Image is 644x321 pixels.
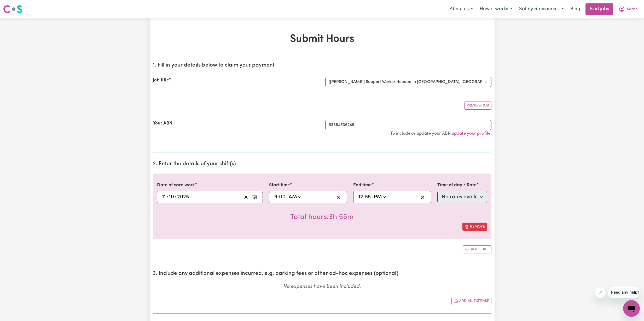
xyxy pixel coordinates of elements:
label: Time of day / Rate [437,182,477,189]
span: Karan [627,7,637,12]
h2: 2. Enter the details of your shift(s) [153,161,491,167]
button: My Account [615,4,641,15]
a: Blog [567,3,583,15]
button: Add another shift [463,245,491,253]
label: End time [353,182,372,189]
input: -- [358,193,363,201]
input: ---- [177,193,189,201]
iframe: Message from company [608,287,640,298]
label: Job title [153,77,169,84]
input: -- [365,193,371,201]
h1: Submit Hours [153,33,491,45]
button: Clear date [242,193,250,201]
a: Find jobs [585,3,613,15]
input: -- [162,193,166,201]
button: Add another expense [451,297,491,305]
span: Total hours worked: 3 hours 55 minutes [290,213,354,221]
button: About us [446,4,476,15]
img: Careseekers logo [3,4,22,14]
span: 0 [279,194,282,200]
button: Enter the date of care work [250,193,258,201]
button: Safety & resources [516,4,567,15]
small: To include or update your ABN, . [390,131,491,136]
iframe: Button to launch messaging window [623,300,640,317]
a: Careseekers logo [3,3,22,15]
input: -- [279,193,286,201]
button: Remove this shift [462,223,487,231]
label: Your ABN [153,120,172,127]
a: update your profile [452,131,490,136]
label: Start time [269,182,290,189]
span: : [363,194,365,200]
em: No expenses have been included. [283,284,361,289]
iframe: Close message [595,288,606,298]
h2: 1. Fill in your details below to claim your payment [153,62,491,69]
span: / [174,194,177,200]
button: Preview Job [464,102,491,110]
span: / [166,194,169,200]
button: How it works [476,4,516,15]
h2: 3. Include any additional expenses incurred, e.g. parking fees or other ad-hoc expenses (optional) [153,270,491,277]
label: Date of care work [157,182,195,189]
input: -- [274,193,278,201]
input: -- [169,193,174,201]
span: : [278,194,279,200]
